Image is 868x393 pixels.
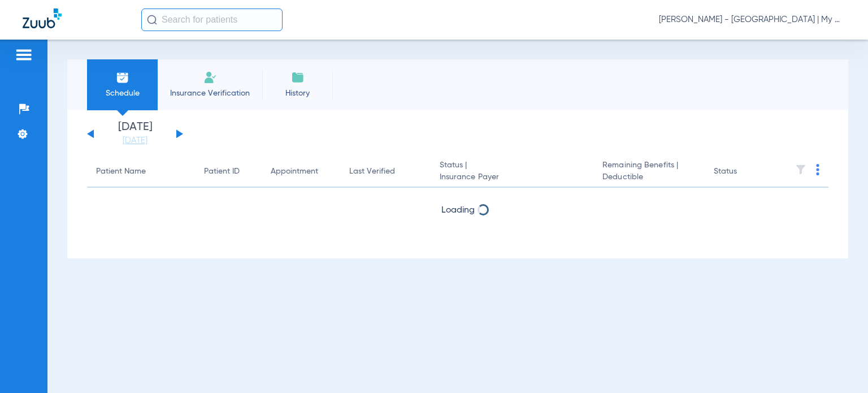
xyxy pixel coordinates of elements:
span: Loading [441,206,475,215]
img: History [291,71,305,84]
span: [PERSON_NAME] - [GEOGRAPHIC_DATA] | My Community Dental Centers [659,14,845,25]
div: Appointment [271,166,331,178]
span: Insurance Verification [166,88,254,99]
span: Deductible [602,171,696,183]
img: group-dot-blue.svg [816,164,819,175]
img: Zuub Logo [23,8,62,28]
img: Manual Insurance Verification [203,71,217,84]
div: Last Verified [349,166,395,178]
div: Patient ID [204,166,253,178]
div: Patient Name [96,166,146,178]
div: Patient Name [96,166,186,178]
span: History [271,88,324,99]
div: Appointment [271,166,318,178]
img: Search Icon [147,15,157,25]
span: Insurance Payer [440,171,585,183]
img: hamburger-icon [15,48,33,62]
th: Status | [431,156,594,188]
th: Status [705,156,781,188]
div: Last Verified [349,166,421,178]
img: filter.svg [795,164,806,175]
th: Remaining Benefits | [593,156,705,188]
a: [DATE] [101,135,169,146]
div: Patient ID [204,166,240,178]
span: Schedule [96,88,149,99]
img: Schedule [116,71,129,84]
li: [DATE] [101,122,169,146]
input: Search for patients [141,8,283,31]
